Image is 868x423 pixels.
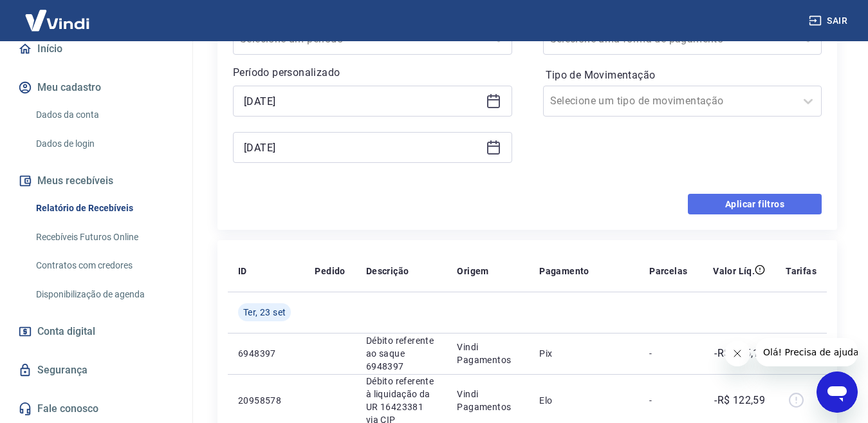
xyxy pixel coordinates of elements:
a: Fale conosco [15,395,177,423]
a: Conta digital [15,317,177,346]
p: 6948397 [238,347,294,360]
input: Data inicial [244,91,481,111]
span: Olá! Precisa de ajuda? [8,9,108,19]
a: Contratos com credores [31,252,177,279]
p: Valor Líq. [713,265,755,277]
button: Aplicar filtros [688,194,822,214]
a: Recebíveis Futuros Online [31,224,177,250]
p: Vindi Pagamentos [457,388,519,413]
p: -R$ 122,59 [714,393,765,408]
p: Vindi Pagamentos [457,341,519,366]
p: ID [238,265,247,277]
a: Disponibilização de agenda [31,281,177,308]
p: -R$ 195,12 [714,346,765,361]
p: Tarifas [786,265,817,277]
a: Início [15,35,177,63]
p: Parcelas [649,265,687,277]
a: Dados da conta [31,102,177,128]
p: Pedido [315,265,345,277]
label: Tipo de Movimentação [546,68,820,83]
p: Descrição [366,265,409,277]
a: Segurança [15,356,177,384]
p: Elo [539,394,629,407]
p: - [649,347,687,360]
p: 20958578 [238,394,294,407]
input: Data final [244,138,481,157]
span: Conta digital [37,323,95,341]
button: Meus recebíveis [15,167,177,195]
img: Vindi [15,1,99,40]
iframe: Botão para abrir a janela de mensagens [817,371,858,413]
iframe: Fechar mensagem [725,341,750,366]
iframe: Mensagem da empresa [755,338,858,366]
p: Origem [457,265,488,277]
p: Pix [539,347,629,360]
button: Sair [806,9,853,33]
p: - [649,394,687,407]
p: Pagamento [539,265,589,277]
p: Débito referente ao saque 6948397 [366,334,437,373]
span: Ter, 23 set [243,306,286,319]
p: Período personalizado [233,65,512,80]
button: Meu cadastro [15,73,177,102]
a: Dados de login [31,131,177,157]
a: Relatório de Recebíveis [31,195,177,221]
